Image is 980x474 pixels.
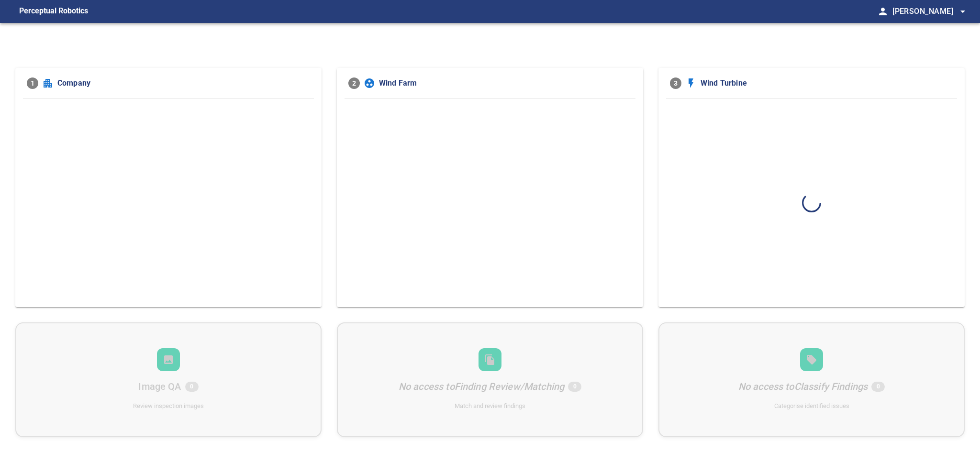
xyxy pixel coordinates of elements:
span: Company [57,77,310,89]
span: 2 [348,77,360,89]
span: Wind Turbine [701,77,953,89]
span: Wind Farm [379,77,632,89]
figcaption: Perceptual Robotics [19,4,88,19]
span: 3 [670,77,681,89]
span: person [877,6,889,17]
span: [PERSON_NAME] [892,5,969,18]
button: [PERSON_NAME] [889,2,969,21]
span: arrow_drop_down [957,6,969,17]
span: 1 [27,77,38,89]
